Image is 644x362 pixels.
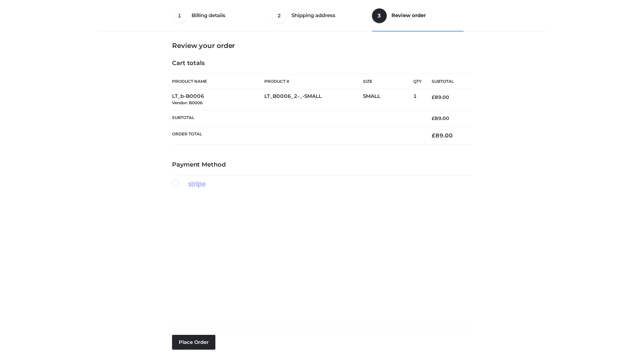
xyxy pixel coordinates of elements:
[264,89,363,110] td: LT_B0006_2-_-SMALL
[172,127,422,144] th: Order Total
[172,89,264,110] td: LT_b-B0006
[172,161,472,169] h4: Payment Method
[363,89,413,110] td: SMALL
[171,195,471,316] iframe: Secure payment input frame
[363,74,410,89] th: Size
[413,74,422,89] th: Qty
[432,132,453,139] bdi: 89.00
[422,74,472,89] th: Subtotal
[432,94,435,100] span: £
[172,42,472,50] h3: Review your order
[172,335,215,350] button: Place order
[432,115,449,121] bdi: 89.00
[432,132,435,139] span: £
[172,110,422,126] th: Subtotal
[172,60,472,67] h4: Cart totals
[172,74,264,89] th: Product Name
[432,94,449,100] bdi: 89.00
[432,115,435,121] span: £
[264,74,363,89] th: Product #
[413,89,422,110] td: 1
[172,100,203,105] small: Vendor: B0006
